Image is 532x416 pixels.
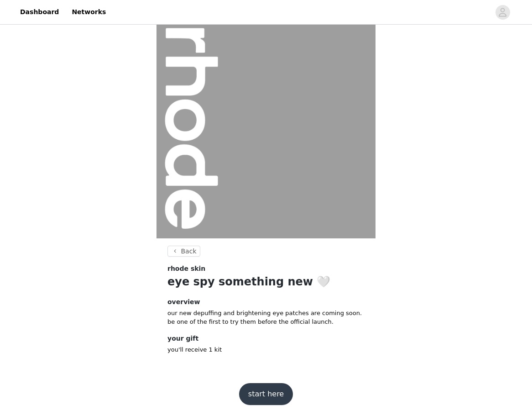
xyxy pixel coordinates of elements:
[66,2,111,22] a: Networks
[167,345,365,354] p: you'll receive 1 kit
[167,264,205,274] span: rhode skin
[156,19,376,238] img: campaign image
[15,2,64,22] a: Dashboard
[167,309,365,326] p: our new depuffing and brightening eye patches are coming soon. be one of the first to try them be...
[498,5,507,20] div: avatar
[167,334,365,343] h4: your gift
[167,274,365,290] h1: eye spy something new 🤍
[239,383,293,405] button: start here
[167,246,200,257] button: Back
[167,297,365,307] h4: overview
